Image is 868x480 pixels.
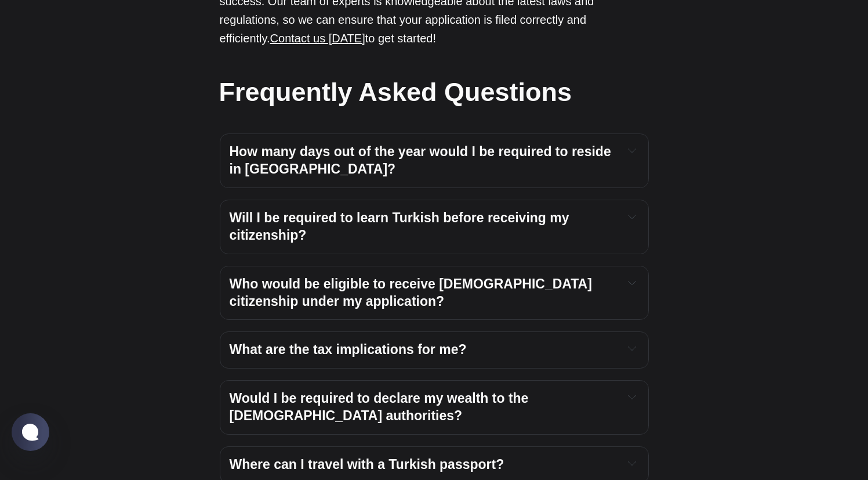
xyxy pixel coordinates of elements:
button: Expand toggle to read content [626,143,639,157]
button: Expand toggle to read content [626,341,639,355]
h2: Frequently Asked Questions [219,74,648,110]
span: What are the tax implications for me? [230,342,467,357]
button: Expand toggle to read content [626,210,639,223]
button: Expand toggle to read content [626,276,639,290]
button: Expand toggle to read content [626,390,639,404]
span: How many days out of the year would I be required to reside in [GEOGRAPHIC_DATA]? [230,144,615,176]
a: Contact us [DATE] [270,32,365,45]
span: Who would be eligible to receive [DEMOGRAPHIC_DATA] citizenship under my application? [230,276,596,309]
span: Where can I travel with a Turkish passport? [230,457,504,472]
button: Expand toggle to read content [626,456,639,470]
span: Will I be required to learn Turkish before receiving my citizenship? [230,210,573,243]
span: Would I be required to declare my wealth to the [DEMOGRAPHIC_DATA] authorities? [230,391,532,423]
